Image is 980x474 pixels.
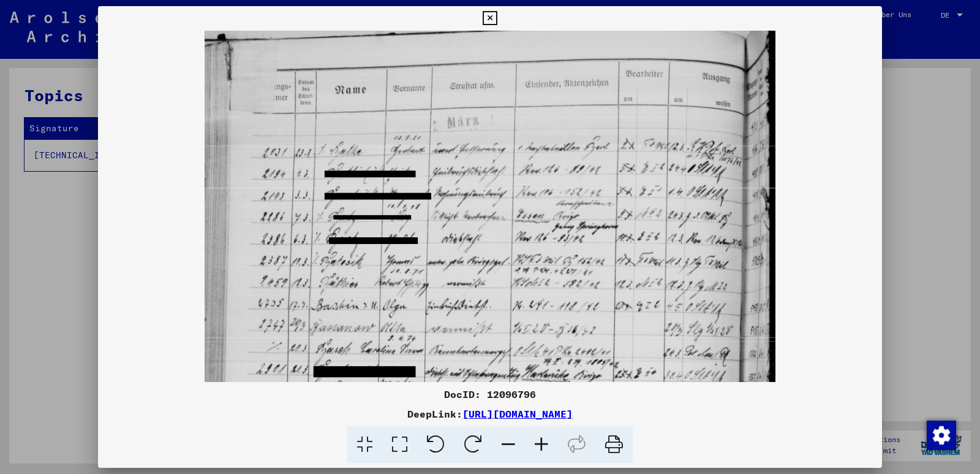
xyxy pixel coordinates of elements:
[98,407,882,421] div: DeepLink:
[98,387,882,402] div: DocID: 12096796
[927,421,956,450] img: Zustimmung ändern
[462,408,573,420] a: [URL][DOMAIN_NAME]
[926,420,956,449] div: Zustimmung ändern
